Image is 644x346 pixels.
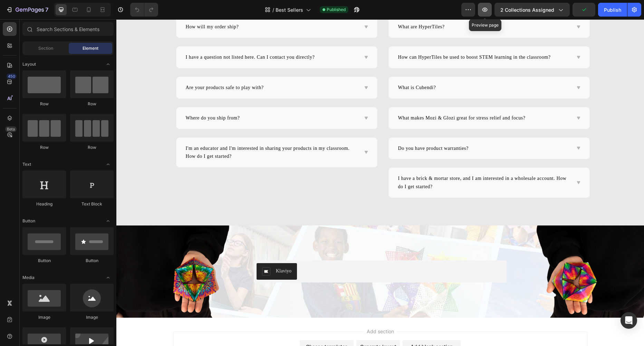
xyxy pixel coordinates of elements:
[22,161,31,167] span: Text
[244,324,280,331] div: Generate layout
[22,275,35,281] span: Media
[103,59,114,70] span: Toggle open
[22,218,35,224] span: Button
[116,19,644,346] iframe: Design area
[160,248,175,255] div: Klaviyo
[70,314,114,320] div: Image
[22,22,114,36] input: Search Sections & Elements
[103,159,114,170] span: Toggle open
[276,6,303,13] span: Best Sellers
[190,324,231,331] div: Choose templates
[621,312,637,329] div: Open Intercom Messenger
[146,248,154,256] img: Klaviyo.png
[401,206,528,298] img: Karmagami-1.png
[282,34,434,42] p: How can HyperTiles be used to boost STEM learning in the classroom?
[45,6,48,14] p: 7
[282,155,453,172] p: I have a brick & mortar store, and I am interested in a wholesale account. How do I get started?
[103,215,114,227] span: Toggle open
[294,324,336,331] div: Add blank section
[494,3,570,17] button: 2 collections assigned
[22,258,66,264] div: Button
[282,95,409,103] p: What makes Mozi & Glozi great for stress relief and focus?
[604,6,621,13] div: Publish
[130,3,158,17] div: Undo/Redo
[22,101,66,107] div: Row
[248,308,280,316] span: Add section
[38,45,53,51] span: Section
[22,61,36,67] span: Layout
[103,272,114,283] span: Toggle open
[272,6,274,13] span: /
[7,74,17,79] div: 450
[83,45,98,51] span: Element
[140,244,181,260] button: Klaviyo
[500,6,554,13] span: 2 collections assigned
[22,144,66,151] div: Row
[22,314,66,320] div: Image
[598,3,627,17] button: Publish
[22,201,66,207] div: Heading
[327,7,346,13] span: Published
[70,101,114,107] div: Row
[282,125,352,133] p: Do you have product warranties?
[70,258,114,264] div: Button
[5,126,17,132] div: Beta
[282,64,320,73] p: What is Cubendi?
[70,201,114,207] div: Text Block
[3,3,51,17] button: 7
[70,144,114,151] div: Row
